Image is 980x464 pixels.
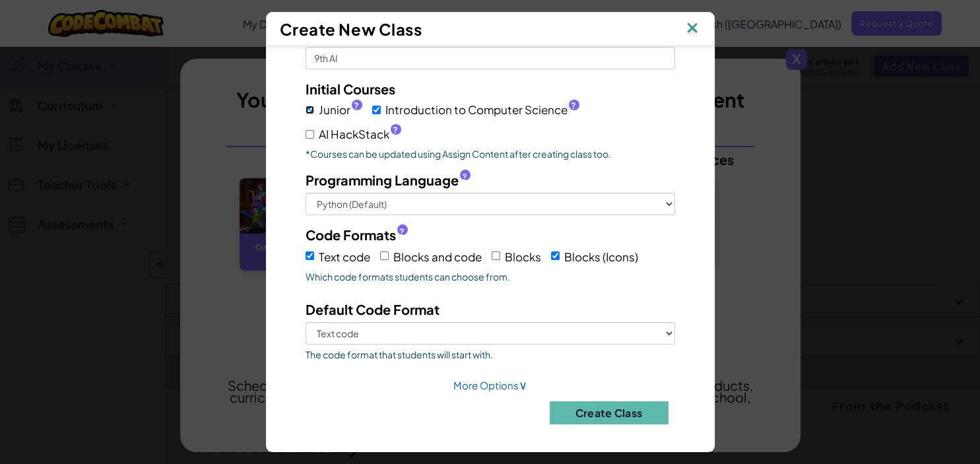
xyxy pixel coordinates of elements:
[551,251,560,260] input: Blocks (Icons)
[393,125,398,135] span: ?
[372,106,381,114] input: Introduction to Computer Science?
[564,249,638,264] span: Blocks (Icons)
[306,251,314,260] input: Text code
[306,270,675,283] span: Which code formats students can choose from.
[306,348,675,361] span: The code format that students will start with.
[505,249,541,264] span: Blocks
[399,226,405,237] span: ?
[319,125,401,144] span: AI HackStack
[306,130,314,139] input: AI HackStack?
[306,106,314,114] input: Junior?
[462,172,467,182] span: ?
[492,251,500,260] input: Blocks
[354,100,359,111] span: ?
[453,379,527,391] a: More Options
[380,251,389,260] input: Blocks and code
[684,19,701,39] img: IconClose.svg
[280,19,422,39] span: Create New Class
[319,100,362,119] span: Junior
[319,249,370,264] span: Text code
[393,249,482,264] span: Blocks and code
[306,225,396,244] span: Code Formats
[306,301,440,317] span: Default Code Format
[306,170,459,189] span: Programming Language
[306,147,675,160] p: *Courses can be updated using Assign Content after creating class too.
[519,377,527,392] span: ∨
[571,100,576,111] span: ?
[550,401,669,424] button: Create Class
[385,100,579,119] span: Introduction to Computer Science
[306,79,395,98] label: Initial Courses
